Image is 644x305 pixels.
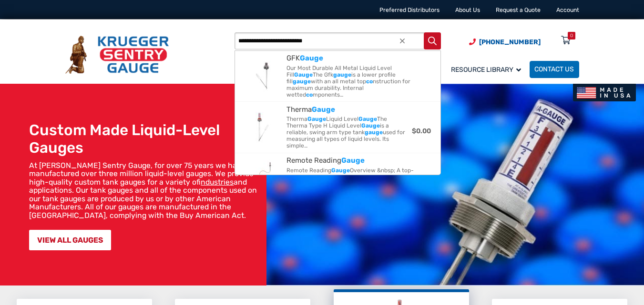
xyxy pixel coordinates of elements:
span: $ [412,127,416,135]
strong: Gauge [312,105,335,114]
strong: gauge [333,71,351,78]
strong: gauge [365,129,383,136]
a: Therma GaugeThermaGaugeThermaGaugeLiquid LevelGaugeThe Therma Type H Liquid LevelGaugeis a reliab... [235,102,440,153]
span: Resource Library [451,66,521,74]
strong: Gauge [294,71,313,78]
img: GFK Gauge [248,61,278,91]
span: GFK [286,54,426,62]
strong: Gauge [300,54,323,62]
h1: Custom Made Liquid-Level Gauges [29,121,262,157]
img: Made In USA [573,84,635,101]
span: Contact Us [534,66,574,74]
strong: Gauge [358,116,377,122]
bdi: 0.00 [412,127,431,135]
strong: co [366,78,373,85]
img: Remote Reading Gauge [248,160,278,190]
img: bg_hero_bannerksentry [266,84,644,285]
strong: Gauge [341,156,365,165]
a: Phone Number (920) 434-8860 [469,37,541,47]
strong: Gauge [307,116,326,122]
button: Search [424,32,441,50]
div: 0 [570,32,573,39]
a: Resource Library [446,59,530,79]
span: [PHONE_NUMBER] [479,38,541,46]
a: Contact Us [530,61,579,78]
a: GFK GaugeGFKGaugeOur Most Durable All Metal Liquid Level FillGaugeThe Gfkgaugeis a lower profile ... [235,51,440,102]
a: industries [201,177,234,187]
span: Therma Liquid Level The Therma Type H Liquid Level is a reliable, swing arm type tank used for me... [286,116,406,149]
span: Remote Reading Overview &nbsp; A top-mounted liquid level that can remotely measure the level of ... [286,167,419,194]
img: Krueger Sentry Gauge [65,36,169,74]
strong: gauge [341,174,359,180]
span: Our Most Durable All Metal Liquid Level Fill The Gfk is a lower profile fill with an all metal to... [286,65,419,98]
strong: gauge [293,78,311,85]
img: Therma Gauge [248,112,278,142]
strong: Gauge [361,122,380,129]
a: VIEW ALL GAUGES [29,230,111,250]
p: At [PERSON_NAME] Sentry Gauge, for over 75 years we have manufactured over three million liquid-l... [29,161,262,220]
a: About Us [455,7,480,13]
span: Remote Reading [286,157,426,165]
span: Therma [286,106,412,114]
a: Request a Quote [496,7,541,13]
a: Preferred Distributors [379,7,440,13]
strong: co [306,91,313,98]
a: Remote Reading GaugeRemote ReadingGaugeRemote ReadingGaugeOverview &nbsp; A top-mounted liquid le... [235,153,440,198]
a: Account [556,7,579,13]
strong: Gauge [331,167,350,174]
